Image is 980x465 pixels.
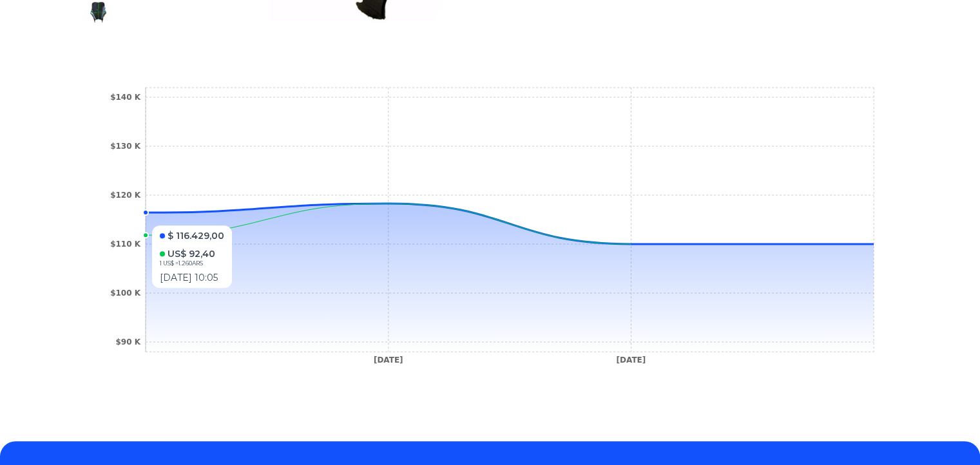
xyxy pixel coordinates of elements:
img: Parabrisas Airspeed Grande Twister Ybr Cbx 250 Envio Gratis [88,2,109,23]
tspan: [DATE] [373,356,403,365]
tspan: $120 K [110,191,141,200]
tspan: $110 K [110,240,141,249]
tspan: $140 K [110,93,141,102]
tspan: $90 K [115,337,140,346]
tspan: $100 K [110,289,141,298]
tspan: [DATE] [616,356,646,365]
tspan: $130 K [110,142,141,151]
